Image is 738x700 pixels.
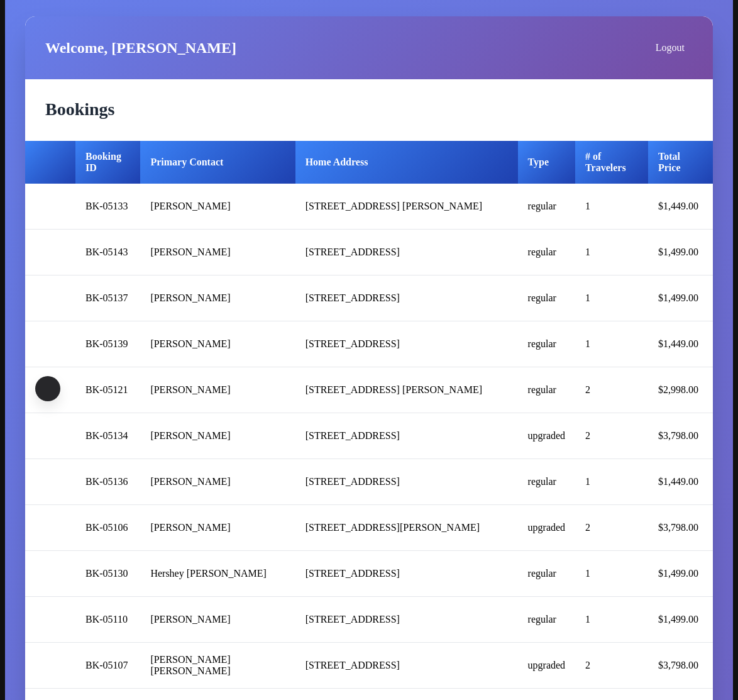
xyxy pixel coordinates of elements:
td: [PERSON_NAME] [140,505,295,551]
td: $1,449.00 [648,459,713,505]
th: Total Price [648,141,713,184]
td: [PERSON_NAME] [140,597,295,643]
td: [PERSON_NAME] [140,230,295,275]
td: BK-05134 [75,413,140,459]
th: Home Address [295,141,518,184]
td: [STREET_ADDRESS] [295,643,518,689]
td: BK-05107 [75,643,140,689]
td: BK-05110 [75,597,140,643]
td: BK-05139 [75,321,140,367]
td: $1,499.00 [648,230,713,275]
td: regular [518,230,576,275]
td: [STREET_ADDRESS] [295,275,518,321]
td: $3,798.00 [648,505,713,551]
td: regular [518,597,576,643]
th: Primary Contact [140,141,295,184]
td: BK-05136 [75,459,140,505]
td: 2 [575,643,648,689]
span: Logout [656,42,685,53]
button: Logout [642,36,693,59]
td: Hershey [PERSON_NAME] [140,551,295,597]
td: [STREET_ADDRESS] [295,459,518,505]
td: [STREET_ADDRESS] [PERSON_NAME] [295,184,518,230]
td: BK-05106 [75,505,140,551]
td: [STREET_ADDRESS] [295,230,518,275]
td: $1,499.00 [648,551,713,597]
td: [STREET_ADDRESS] [295,321,518,367]
th: Type [518,141,576,184]
td: [PERSON_NAME] [140,184,295,230]
td: 1 [575,597,648,643]
td: [STREET_ADDRESS] [PERSON_NAME] [295,367,518,413]
th: # of Travelers [575,141,648,184]
td: [PERSON_NAME] [PERSON_NAME] [140,643,295,689]
td: [PERSON_NAME] [140,459,295,505]
td: [STREET_ADDRESS] [295,413,518,459]
td: $1,499.00 [648,275,713,321]
td: regular [518,367,576,413]
td: $1,449.00 [648,184,713,230]
span: Welcome, [PERSON_NAME] [45,40,236,57]
td: upgraded [518,643,576,689]
td: BK-05137 [75,275,140,321]
td: $3,798.00 [648,643,713,689]
td: BK-05121 [75,367,140,413]
td: $3,798.00 [648,413,713,459]
td: upgraded [518,505,576,551]
td: BK-05130 [75,551,140,597]
td: regular [518,321,576,367]
td: 1 [575,459,648,505]
td: BK-05133 [75,184,140,230]
h2: Bookings [45,99,693,119]
td: 1 [575,321,648,367]
td: 2 [575,505,648,551]
td: $2,998.00 [648,367,713,413]
td: [PERSON_NAME] [140,413,295,459]
td: [PERSON_NAME] [140,367,295,413]
td: 1 [575,184,648,230]
td: $1,449.00 [648,321,713,367]
td: [STREET_ADDRESS][PERSON_NAME] [295,505,518,551]
td: regular [518,551,576,597]
th: Booking ID [75,141,140,184]
td: regular [518,184,576,230]
td: [PERSON_NAME] [140,275,295,321]
td: [PERSON_NAME] [140,321,295,367]
td: 1 [575,275,648,321]
td: BK-05143 [75,230,140,275]
td: regular [518,275,576,321]
td: upgraded [518,413,576,459]
td: $1,499.00 [648,597,713,643]
td: 2 [575,413,648,459]
td: [STREET_ADDRESS] [295,597,518,643]
td: 2 [575,367,648,413]
td: [STREET_ADDRESS] [295,551,518,597]
td: 1 [575,230,648,275]
td: regular [518,459,576,505]
td: 1 [575,551,648,597]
